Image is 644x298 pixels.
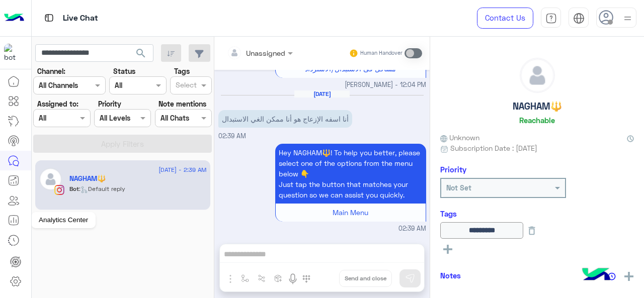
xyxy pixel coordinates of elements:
h6: Tags [440,209,634,218]
label: Status [113,66,135,76]
span: [PERSON_NAME] - 12:04 PM [345,80,426,90]
a: tab [541,8,561,29]
h6: Notes [440,271,461,280]
button: Apply Filters [33,135,212,153]
div: Select [174,79,197,92]
span: search [135,47,147,59]
p: Live Chat [63,12,98,25]
img: Logo [4,8,24,29]
label: Channel: [37,66,65,76]
span: Unknown [440,132,479,143]
img: tab [573,13,585,24]
span: Subscription Date : [DATE] [450,143,537,153]
img: add [624,272,633,281]
span: : Default reply [79,185,125,192]
img: Instagram [54,185,64,195]
label: Tags [174,66,190,76]
img: tab [545,13,557,24]
a: Contact Us [477,8,533,29]
p: 5/9/2025, 2:39 AM [218,110,352,128]
img: tab [43,12,55,24]
img: 317874714732967 [4,44,22,62]
span: [DATE] - 2:39 AM [158,165,206,174]
h6: [DATE] [294,90,350,97]
span: 02:39 AM [218,132,246,140]
h6: Priority [440,165,466,174]
img: profile [621,12,634,25]
div: Analytics Center [31,212,96,228]
span: Main Menu [333,208,368,217]
h6: Reachable [519,116,555,125]
label: Priority [98,98,121,109]
h5: NAGHAM🔱 [513,101,562,112]
h5: NAGHAM🔱 [69,174,106,183]
small: Human Handover [360,49,403,57]
label: Assigned to: [37,98,78,109]
button: Send and close [339,270,392,287]
img: defaultAdmin.png [520,58,554,92]
span: Bot [69,185,79,192]
span: 02:39 AM [398,224,426,234]
button: search [129,44,153,66]
img: defaultAdmin.png [39,168,62,190]
p: 5/9/2025, 2:39 AM [275,144,426,204]
img: hulul-logo.png [579,258,614,293]
label: Note mentions [158,98,206,109]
